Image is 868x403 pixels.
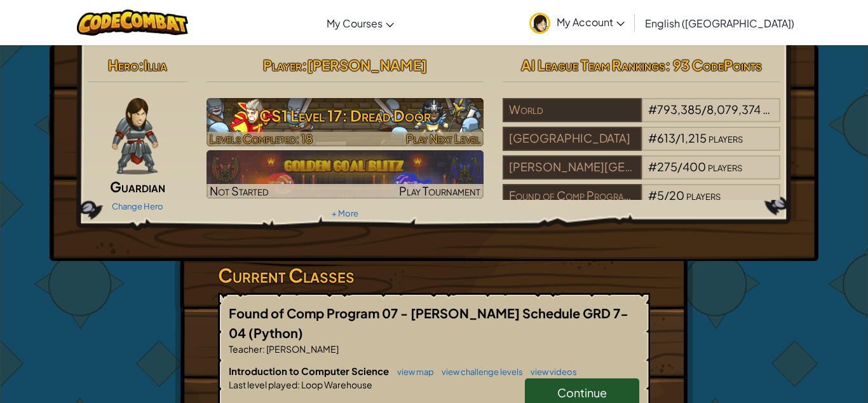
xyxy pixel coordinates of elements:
[218,261,650,290] h3: Current Classes
[503,155,641,180] div: [PERSON_NAME][GEOGRAPHIC_DATA]
[110,178,165,195] span: Guardian
[300,379,372,390] span: Loop Warehouse
[657,131,675,145] span: 613
[399,183,480,198] span: Play Tournament
[657,188,664,202] span: 5
[503,184,641,208] div: Found of Comp Program 07 - [PERSON_NAME] Schedule GRD 7-04
[524,367,577,377] a: view videos
[391,367,434,377] a: view map
[557,385,607,400] span: Continue
[503,196,780,211] a: Found of Comp Program 07 - [PERSON_NAME] Schedule GRD 7-04#5/20players
[207,150,484,199] img: Golden Goal
[139,56,144,74] span: :
[210,183,269,198] span: Not Started
[302,56,307,74] span: :
[681,131,707,145] span: 1,215
[648,102,657,117] span: #
[707,102,761,117] span: 8,079,374
[645,17,794,30] span: English ([GEOGRAPHIC_DATA])
[709,131,743,145] span: players
[327,17,383,30] span: My Courses
[682,159,706,174] span: 400
[112,201,163,211] a: Change Hero
[503,98,641,122] div: World
[503,110,780,125] a: World#793,385/8,079,374players
[677,159,682,174] span: /
[503,167,780,182] a: [PERSON_NAME][GEOGRAPHIC_DATA]#275/400players
[686,188,721,202] span: players
[675,131,681,145] span: /
[648,159,657,174] span: #
[307,56,427,74] span: [PERSON_NAME]
[265,343,339,355] span: [PERSON_NAME]
[248,325,303,341] span: (Python)
[702,102,707,117] span: /
[669,188,684,202] span: 20
[657,102,702,117] span: 793,385
[263,56,302,74] span: Player
[229,305,628,341] span: Found of Comp Program 07 - [PERSON_NAME] Schedule GRD 7-04
[503,139,780,153] a: [GEOGRAPHIC_DATA]#613/1,215players
[639,6,801,40] a: English ([GEOGRAPHIC_DATA])
[262,343,265,355] span: :
[207,101,484,130] h3: CS1 Level 17: Dread Door
[207,150,484,199] a: Not StartedPlay Tournament
[406,131,480,146] span: Play Next Level
[664,188,669,202] span: /
[210,131,313,146] span: Levels Completed: 18
[108,56,139,74] span: Hero
[557,15,625,29] span: My Account
[207,98,484,146] img: CS1 Level 17: Dread Door
[529,13,550,34] img: avatar
[648,188,657,202] span: #
[297,379,300,390] span: :
[435,367,523,377] a: view challenge levels
[144,56,167,74] span: Illia
[503,127,641,151] div: [GEOGRAPHIC_DATA]
[657,159,677,174] span: 275
[229,343,262,355] span: Teacher
[523,3,631,43] a: My Account
[665,56,762,74] span: : 93 CodePoints
[229,365,391,377] span: Introduction to Computer Science
[77,10,188,36] img: CodeCombat logo
[648,131,657,145] span: #
[708,159,742,174] span: players
[521,56,665,74] span: AI League Team Rankings
[207,98,484,146] a: Play Next Level
[229,379,297,390] span: Last level played
[332,208,358,218] a: + More
[112,98,158,174] img: guardian-pose.png
[320,6,400,40] a: My Courses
